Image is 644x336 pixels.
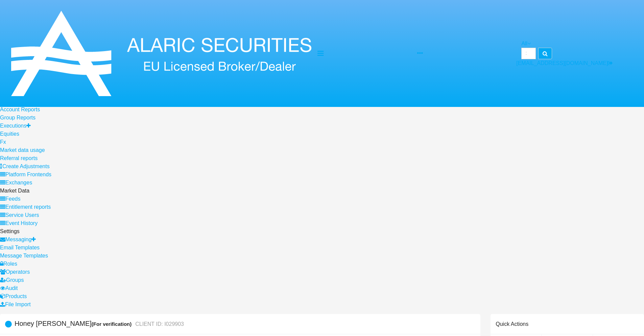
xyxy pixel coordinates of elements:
span: Groups [6,277,24,283]
h6: Quick Actions [496,321,528,327]
span: Service Users [5,212,39,218]
span: Operators [6,269,30,275]
span: Roles [3,261,17,267]
small: CLIENT ID: I029903 [134,321,184,327]
span: All [521,41,527,46]
img: Logo image [5,3,317,104]
span: Audit [5,285,18,291]
span: Event History [5,220,38,226]
a: [EMAIL_ADDRESS][DOMAIN_NAME] [516,60,613,66]
input: Search [521,48,536,59]
span: [EMAIL_ADDRESS][DOMAIN_NAME] [516,60,608,66]
a: All [521,41,531,46]
span: Messaging [5,237,31,242]
span: File Import [5,301,31,307]
span: Platform Frontends [5,172,51,177]
span: Create Adjustments [2,163,50,169]
span: Products [5,293,27,299]
div: (For verification) [92,320,134,328]
span: Exchanges [5,180,32,185]
span: Feeds [5,196,20,202]
h5: Honey [PERSON_NAME] [15,320,184,328]
span: Entitlement reports [5,204,51,210]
